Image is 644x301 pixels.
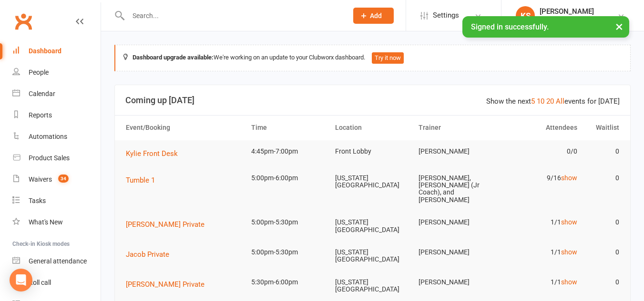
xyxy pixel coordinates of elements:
[582,241,624,263] td: 0
[126,175,162,186] button: Tumble 1
[29,154,70,162] div: Product Sales
[12,212,101,233] a: What's New
[29,175,52,183] div: Waivers
[114,45,631,71] div: We're working on an update to your Clubworx dashboard.
[122,116,247,140] th: Event/Booking
[414,116,498,140] th: Trainer
[247,241,331,263] td: 5:00pm-5:30pm
[540,16,594,24] div: Coastal All-Stars
[12,62,101,83] a: People
[29,197,46,204] div: Tasks
[561,218,577,226] a: show
[29,133,67,140] div: Automations
[12,105,101,126] a: Reports
[611,16,628,37] button: ×
[486,96,620,107] div: Show the next events for [DATE]
[540,7,594,16] div: [PERSON_NAME]
[331,211,415,241] td: [US_STATE][GEOGRAPHIC_DATA]
[126,250,169,259] span: Jacob Private
[414,271,498,293] td: [PERSON_NAME]
[582,140,624,163] td: 0
[12,147,101,169] a: Product Sales
[12,190,101,212] a: Tasks
[531,97,535,106] a: 5
[498,140,582,163] td: 0/0
[498,241,582,263] td: 1/1
[29,47,61,55] div: Dashboard
[12,169,101,190] a: Waivers 34
[471,22,549,31] span: Signed in successfully.
[29,68,49,76] div: People
[10,269,32,291] div: Open Intercom Messenger
[247,167,331,189] td: 5:00pm-6:00pm
[582,211,624,233] td: 0
[331,167,415,197] td: [US_STATE][GEOGRAPHIC_DATA]
[247,211,331,233] td: 5:00pm-5:30pm
[29,218,63,226] div: What's New
[561,248,577,256] a: show
[414,241,498,263] td: [PERSON_NAME]
[247,271,331,293] td: 5:30pm-6:00pm
[498,167,582,189] td: 9/16
[498,116,582,140] th: Attendees
[125,96,620,105] h3: Coming up [DATE]
[12,272,101,293] a: Roll call
[372,52,404,64] button: Try it now
[58,175,69,183] span: 34
[561,174,577,182] a: show
[126,149,178,158] span: Kylie Front Desk
[126,249,176,260] button: Jacob Private
[353,8,394,24] button: Add
[126,148,184,159] button: Kylie Front Desk
[498,271,582,293] td: 1/1
[561,278,577,286] a: show
[133,54,214,61] strong: Dashboard upgrade available:
[331,116,415,140] th: Location
[582,116,624,140] th: Waitlist
[556,97,564,106] a: All
[126,219,211,230] button: [PERSON_NAME] Private
[125,9,341,22] input: Search...
[29,90,55,97] div: Calendar
[370,12,382,19] span: Add
[516,6,535,25] div: KS
[414,167,498,212] td: [PERSON_NAME], [PERSON_NAME] (Jr Coach), and [PERSON_NAME]
[12,40,101,62] a: Dashboard
[12,83,101,105] a: Calendar
[414,211,498,233] td: [PERSON_NAME]
[12,251,101,272] a: General attendance kiosk mode
[126,280,204,289] span: [PERSON_NAME] Private
[331,271,415,301] td: [US_STATE][GEOGRAPHIC_DATA]
[582,271,624,293] td: 0
[247,140,331,163] td: 4:45pm-7:00pm
[498,211,582,233] td: 1/1
[546,97,554,106] a: 20
[126,220,204,229] span: [PERSON_NAME] Private
[582,167,624,189] td: 0
[126,176,155,184] span: Tumble 1
[29,257,87,265] div: General attendance
[126,279,211,290] button: [PERSON_NAME] Private
[29,111,52,119] div: Reports
[11,10,35,33] a: Clubworx
[331,140,415,163] td: Front Lobby
[433,5,459,26] span: Settings
[537,97,544,106] a: 10
[29,279,51,286] div: Roll call
[12,126,101,147] a: Automations
[414,140,498,163] td: [PERSON_NAME]
[247,116,331,140] th: Time
[331,241,415,271] td: [US_STATE][GEOGRAPHIC_DATA]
